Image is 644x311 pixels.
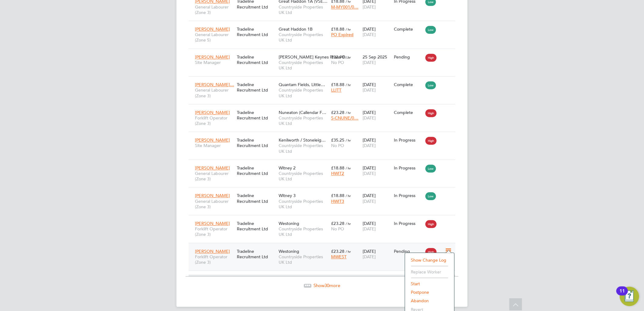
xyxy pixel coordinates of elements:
[408,288,451,296] li: Postpone
[331,54,344,60] span: £32.90
[331,165,344,171] span: £18.88
[279,115,328,126] span: Countryside Properties UK Ltd
[235,51,277,68] div: Tradeline Recruitment Ltd
[394,249,423,254] div: Pending
[425,165,436,172] span: Low
[279,4,328,15] span: Countryside Properties UK Ltd
[408,256,451,264] li: Show change log
[331,115,358,121] span: S-CNUNE/0…
[235,107,277,124] div: Tradeline Recruitment Ltd
[279,54,350,60] span: [PERSON_NAME] Keynes Phase D…
[279,199,328,209] span: Countryside Properties UK Ltd
[195,221,230,226] span: [PERSON_NAME]
[331,143,344,148] span: No PO
[619,291,625,299] div: 11
[361,190,393,207] div: [DATE]
[331,137,344,143] span: £35.25
[331,254,347,259] span: MWEST
[195,4,234,15] span: General Labourer (Zone 3)
[363,87,376,93] span: [DATE]
[425,54,437,62] span: High
[193,79,455,84] a: [PERSON_NAME]…General Labourer (Zone 3)Tradeline Recruitment LtdQuantam Fields, Little…Countrysid...
[235,162,277,179] div: Tradeline Recruitment Ltd
[279,165,296,171] span: Witney 2
[408,268,451,276] li: Replace Worker
[314,283,340,288] span: Show more
[279,254,328,265] span: Countryside Properties UK Ltd
[193,134,455,139] a: [PERSON_NAME]Site ManagerTradeline Recruitment LtdKenilworth / Stoneleig…Countryside Properties U...
[195,143,234,148] span: Site Manager
[425,137,437,145] span: High
[394,26,423,32] div: Complete
[195,60,234,65] span: Site Manager
[361,79,393,96] div: [DATE]
[195,193,230,198] span: [PERSON_NAME]
[361,134,393,151] div: [DATE]
[279,221,299,226] span: Westoning
[193,189,455,195] a: [PERSON_NAME]General Labourer (Zone 3)Tradeline Recruitment LtdWitney 3Countryside Properties UK ...
[425,81,436,89] span: Low
[425,220,437,228] span: High
[394,221,423,226] div: In Progress
[324,283,329,288] span: 30
[235,246,277,263] div: Tradeline Recruitment Ltd
[425,26,436,34] span: Low
[279,171,328,182] span: Countryside Properties UK Ltd
[235,134,277,151] div: Tradeline Recruitment Ltd
[279,26,313,32] span: Great Haddon 1B
[363,143,376,148] span: [DATE]
[279,60,328,71] span: Countryside Properties UK Ltd
[195,54,230,60] span: [PERSON_NAME]
[331,249,344,254] span: £23.28
[331,87,341,93] span: LLITT
[195,165,230,171] span: [PERSON_NAME]
[346,138,351,142] span: / hr
[195,115,234,126] span: Forklift Operator (Zone 3)
[235,218,277,235] div: Tradeline Recruitment Ltd
[331,221,344,226] span: £23.28
[363,171,376,176] span: [DATE]
[425,109,437,117] span: High
[331,226,344,232] span: No PO
[279,249,299,254] span: Westoning
[195,110,230,115] span: [PERSON_NAME]
[346,110,351,115] span: / hr
[195,226,234,237] span: Forklift Operator (Zone 3)
[195,82,234,87] span: [PERSON_NAME]…
[279,87,328,98] span: Countryside Properties UK Ltd
[394,137,423,143] div: In Progress
[363,254,376,259] span: [DATE]
[363,226,376,232] span: [DATE]
[195,32,234,43] span: General Labourer (Zone 5)
[331,4,358,10] span: M-MY001/0…
[394,193,423,198] div: In Progress
[361,107,393,124] div: [DATE]
[195,137,230,143] span: [PERSON_NAME]
[331,82,344,87] span: £18.88
[279,226,328,237] span: Countryside Properties UK Ltd
[331,32,354,37] span: PO Expired
[346,166,351,170] span: / hr
[346,55,351,59] span: / hr
[195,171,234,182] span: General Labourer (Zone 3)
[193,245,455,250] a: [PERSON_NAME]Forklift Operator (Zone 3)Tradeline Recruitment LtdWestoningCountryside Properties U...
[331,110,344,115] span: £23.28
[193,23,455,28] a: [PERSON_NAME]General Labourer (Zone 5)Tradeline Recruitment LtdGreat Haddon 1BCountryside Propert...
[363,199,376,204] span: [DATE]
[361,218,393,235] div: [DATE]
[195,87,234,98] span: General Labourer (Zone 3)
[279,143,328,154] span: Countryside Properties UK Ltd
[394,165,423,171] div: In Progress
[279,193,296,198] span: Witney 3
[361,51,393,68] div: 25 Sep 2025
[193,217,455,222] a: [PERSON_NAME]Forklift Operator (Zone 3)Tradeline Recruitment LtdWestoningCountryside Properties U...
[363,4,376,10] span: [DATE]
[620,287,639,306] button: Open Resource Center, 11 new notifications
[331,60,344,65] span: No PO
[331,171,344,176] span: HWIT2
[193,162,455,167] a: [PERSON_NAME]General Labourer (Zone 3)Tradeline Recruitment LtdWitney 2Countryside Properties UK ...
[195,249,230,254] span: [PERSON_NAME]
[195,254,234,265] span: Forklift Operator (Zone 3)
[346,249,351,254] span: / hr
[279,82,325,87] span: Quantam Fields, Little…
